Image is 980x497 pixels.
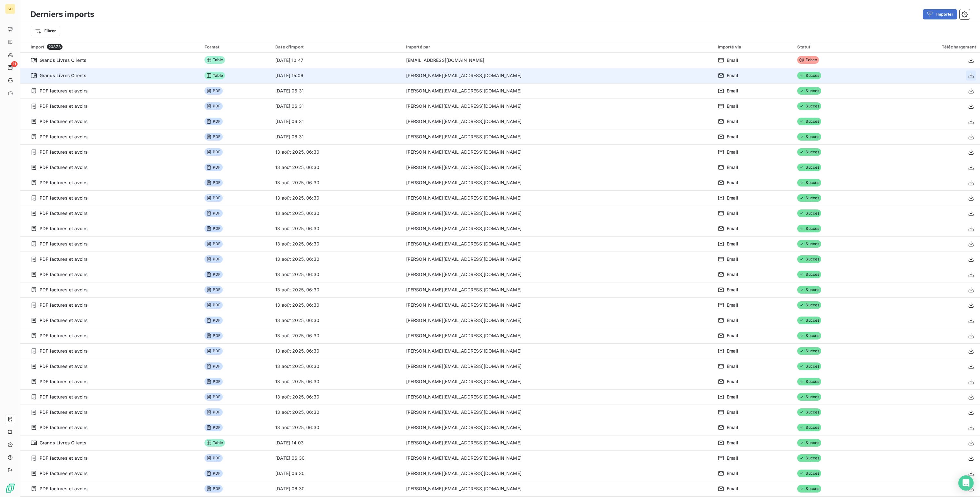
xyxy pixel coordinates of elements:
[402,190,714,206] td: [PERSON_NAME][EMAIL_ADDRESS][DOMAIN_NAME]
[406,44,710,49] div: Importé par
[797,148,821,156] span: Succès
[204,424,222,431] span: PDF
[727,363,739,369] span: Email
[40,409,88,415] span: PDF factures et avoirs
[204,286,222,294] span: PDF
[727,57,739,63] span: Email
[402,114,714,129] td: [PERSON_NAME][EMAIL_ADDRESS][DOMAIN_NAME]
[271,450,402,466] td: [DATE] 06:30
[727,440,739,446] span: Email
[402,144,714,160] td: [PERSON_NAME][EMAIL_ADDRESS][DOMAIN_NAME]
[40,118,88,125] span: PDF factures et avoirs
[204,240,222,248] span: PDF
[40,195,88,201] span: PDF factures et avoirs
[797,133,821,141] span: Succès
[727,241,739,247] span: Email
[271,160,402,175] td: 13 août 2025, 06:30
[797,301,821,309] span: Succès
[271,99,402,114] td: [DATE] 06:31
[204,255,222,263] span: PDF
[402,343,714,359] td: [PERSON_NAME][EMAIL_ADDRESS][DOMAIN_NAME]
[727,486,739,492] span: Email
[271,83,402,99] td: [DATE] 06:31
[271,481,402,496] td: [DATE] 06:30
[40,348,88,354] span: PDF factures et avoirs
[204,393,222,401] span: PDF
[402,175,714,190] td: [PERSON_NAME][EMAIL_ADDRESS][DOMAIN_NAME]
[204,133,222,141] span: PDF
[727,88,739,94] span: Email
[797,194,821,202] span: Succès
[204,102,222,110] span: PDF
[797,255,821,263] span: Succès
[797,362,821,370] span: Succès
[40,88,88,94] span: PDF factures et avoirs
[271,313,402,328] td: 13 août 2025, 06:30
[40,164,88,171] span: PDF factures et avoirs
[5,62,15,73] a: 11
[271,221,402,236] td: 13 août 2025, 06:30
[271,206,402,221] td: 13 août 2025, 06:30
[727,179,739,186] span: Email
[204,347,222,355] span: PDF
[40,440,86,446] span: Grands Livres Clients
[727,256,739,262] span: Email
[797,317,821,324] span: Succès
[727,287,739,293] span: Email
[402,420,714,435] td: [PERSON_NAME][EMAIL_ADDRESS][DOMAIN_NAME]
[204,271,222,278] span: PDF
[271,359,402,374] td: 13 août 2025, 06:30
[204,362,222,370] span: PDF
[727,302,739,308] span: Email
[402,252,714,267] td: [PERSON_NAME][EMAIL_ADDRESS][DOMAIN_NAME]
[402,374,714,389] td: [PERSON_NAME][EMAIL_ADDRESS][DOMAIN_NAME]
[204,164,222,171] span: PDF
[271,267,402,282] td: 13 août 2025, 06:30
[204,44,268,49] div: Format
[271,236,402,252] td: 13 août 2025, 06:30
[271,466,402,481] td: [DATE] 06:30
[402,389,714,405] td: [PERSON_NAME][EMAIL_ADDRESS][DOMAIN_NAME]
[271,389,402,405] td: 13 août 2025, 06:30
[40,333,88,339] span: PDF factures et avoirs
[204,470,222,477] span: PDF
[47,44,63,50] span: 20873
[797,44,869,49] div: Statut
[40,103,88,109] span: PDF factures et avoirs
[797,179,821,186] span: Succès
[40,225,88,232] span: PDF factures et avoirs
[5,4,15,14] div: SO
[204,148,222,156] span: PDF
[40,455,88,461] span: PDF factures et avoirs
[727,378,739,385] span: Email
[31,9,94,20] h3: Derniers imports
[40,256,88,262] span: PDF factures et avoirs
[797,332,821,340] span: Succès
[271,129,402,144] td: [DATE] 06:31
[402,481,714,496] td: [PERSON_NAME][EMAIL_ADDRESS][DOMAIN_NAME]
[204,225,222,232] span: PDF
[204,317,222,324] span: PDF
[402,267,714,282] td: [PERSON_NAME][EMAIL_ADDRESS][DOMAIN_NAME]
[271,144,402,160] td: 13 août 2025, 06:30
[797,393,821,401] span: Succès
[797,454,821,462] span: Succès
[797,485,821,493] span: Succès
[204,332,222,340] span: PDF
[5,483,15,493] img: Logo LeanPay
[271,328,402,343] td: 13 août 2025, 06:30
[877,44,976,49] div: Téléchargement
[271,343,402,359] td: 13 août 2025, 06:30
[402,83,714,99] td: [PERSON_NAME][EMAIL_ADDRESS][DOMAIN_NAME]
[727,225,739,232] span: Email
[40,179,88,186] span: PDF factures et avoirs
[40,149,88,155] span: PDF factures et avoirs
[204,378,222,385] span: PDF
[402,466,714,481] td: [PERSON_NAME][EMAIL_ADDRESS][DOMAIN_NAME]
[271,252,402,267] td: 13 août 2025, 06:30
[923,9,957,19] button: Importer
[797,118,821,125] span: Succès
[271,435,402,450] td: [DATE] 14:03
[271,53,402,68] td: [DATE] 10:47
[727,164,739,171] span: Email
